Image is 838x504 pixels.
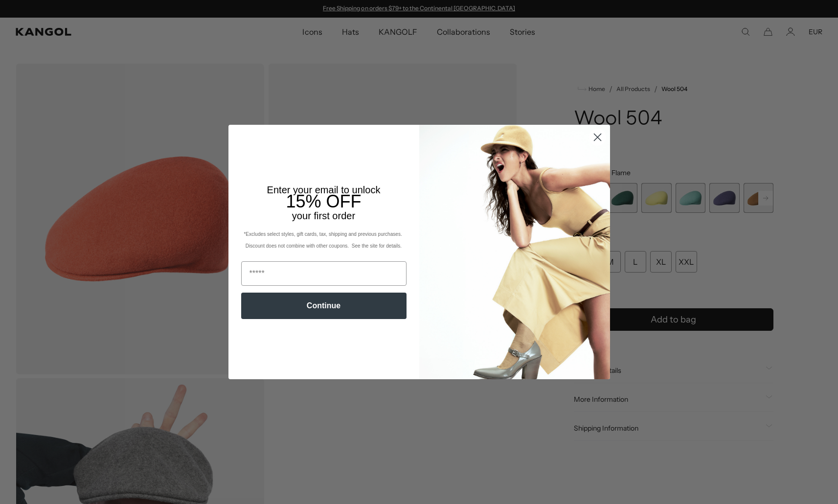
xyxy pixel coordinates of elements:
img: 93be19ad-e773-4382-80b9-c9d740c9197f.jpeg [419,125,610,379]
button: Continue [241,293,407,319]
span: *Excludes select styles, gift cards, tax, shipping and previous purchases. Discount does not comb... [244,231,403,249]
span: Enter your email to unlock [267,184,381,195]
span: your first order [292,210,355,221]
span: 15% OFF [286,191,361,211]
button: Close dialog [589,129,606,146]
input: Email [241,261,407,286]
